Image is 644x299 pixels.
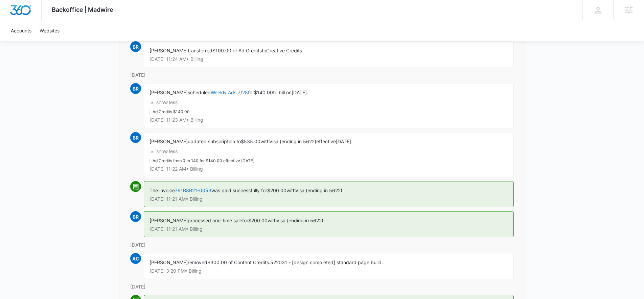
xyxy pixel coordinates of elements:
span: [DATE]. [336,139,352,144]
p: [DATE] [130,283,514,290]
span: effective [316,139,336,144]
span: BR [130,83,141,94]
span: with [268,218,276,223]
span: The invoice [149,188,175,193]
p: [DATE] 11:21 AM • Billing [149,227,508,231]
span: updated subscription to [188,139,241,144]
p: show less [156,100,178,105]
span: to [262,48,266,53]
span: Creative Credits. [266,48,303,53]
li: Ad Credits $140.00 [153,109,190,115]
span: [DATE]. [292,90,308,95]
p: [DATE] 11:22 AM • Billing [149,167,508,171]
span: [PERSON_NAME] [149,259,188,265]
span: AC [130,253,141,264]
span: with [260,139,269,144]
span: removed [188,259,207,265]
span: $300.00 of Content Credits. [207,259,270,265]
span: Visa (ending in 5622). [295,188,344,193]
span: BR [130,132,141,143]
a: 791B8B21-0053 [175,188,211,193]
span: $140.00 [254,90,273,95]
a: Weekly Ads 7/28 [211,90,248,95]
p: [DATE] 11:21 AM • Billing [149,197,508,201]
p: [DATE] 3:20 PM • Billing [149,269,508,273]
span: Visa (ending in 5622) [269,139,316,144]
button: show less [149,145,178,158]
span: for [242,218,248,223]
span: Backoffice | Madwire [52,6,113,13]
p: [DATE] [130,241,514,248]
span: $100.00 of Ad Credits [212,48,262,53]
p: show less [156,149,178,154]
a: Accounts [7,20,36,41]
span: [PERSON_NAME] [149,48,188,53]
span: $535.00 [241,139,260,144]
span: BR [130,41,141,52]
a: Websites [36,20,64,41]
span: to bill on [273,90,292,95]
span: [PERSON_NAME] [149,90,188,95]
span: [PERSON_NAME] [149,139,188,144]
p: [DATE] [130,71,514,78]
span: $200.00 [248,218,268,223]
span: with [286,188,295,193]
p: [DATE] 11:24 AM • Billing [149,57,508,61]
li: Ad Credits from 0 to 140 for $140.00 effective [DATE] [153,158,254,164]
span: processed one-time sale [188,218,242,223]
span: 522031 - [design completed] standard page build. [270,259,383,265]
span: scheduled [188,90,211,95]
span: was paid successfully for [211,188,267,193]
span: for [248,90,254,95]
span: BR [130,211,141,222]
button: show less [149,96,178,109]
span: $200.00 [267,188,286,193]
p: [DATE] 11:23 AM • Billing [149,118,508,122]
span: transferred [188,48,212,53]
span: [PERSON_NAME] [149,218,188,223]
span: Visa (ending in 5622). [276,218,325,223]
